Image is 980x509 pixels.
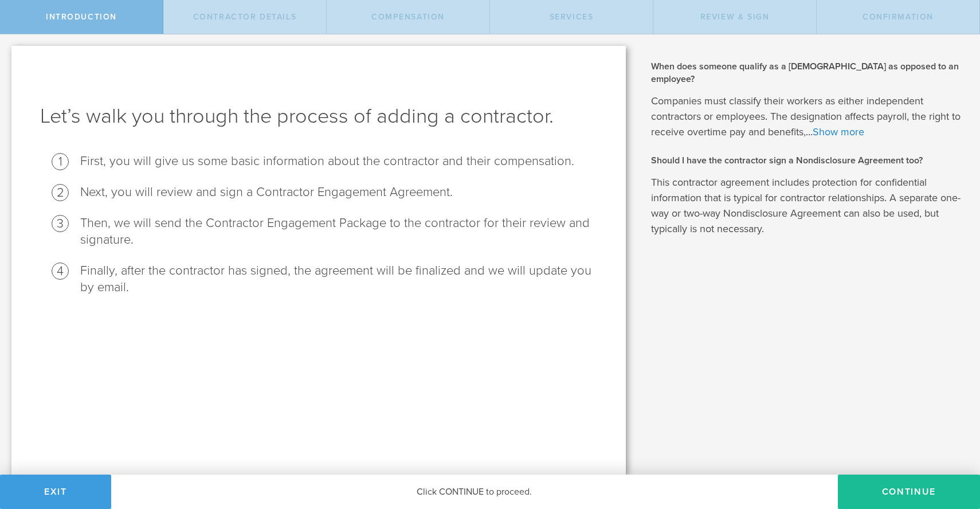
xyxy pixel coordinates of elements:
p: Companies must classify their workers as either independent contractors or employees. The designa... [651,93,963,140]
span: Contractor details [193,12,297,22]
span: Introduction [46,12,117,22]
li: Next, you will review and sign a Contractor Engagement Agreement. [80,184,597,201]
button: Continue [838,475,980,509]
a: Show more [813,126,864,138]
li: First, you will give us some basic information about the contractor and their compensation. [80,153,597,170]
p: This contractor agreement includes protection for confidential information that is typical for co... [651,175,963,237]
span: Review & sign [700,12,770,22]
span: Services [550,12,594,22]
li: Then, we will send the Contractor Engagement Package to the contractor for their review and signa... [80,215,597,248]
div: Click CONTINUE to proceed. [111,475,838,509]
li: Finally, after the contractor has signed, the agreement will be finalized and we will update you ... [80,263,597,296]
span: Compensation [371,12,445,22]
h2: Should I have the contractor sign a Nondisclosure Agreement too? [651,154,963,167]
h1: Let’s walk you through the process of adding a contractor. [40,103,597,130]
span: Confirmation [863,12,934,22]
h2: When does someone qualify as a [DEMOGRAPHIC_DATA] as opposed to an employee? [651,60,963,86]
